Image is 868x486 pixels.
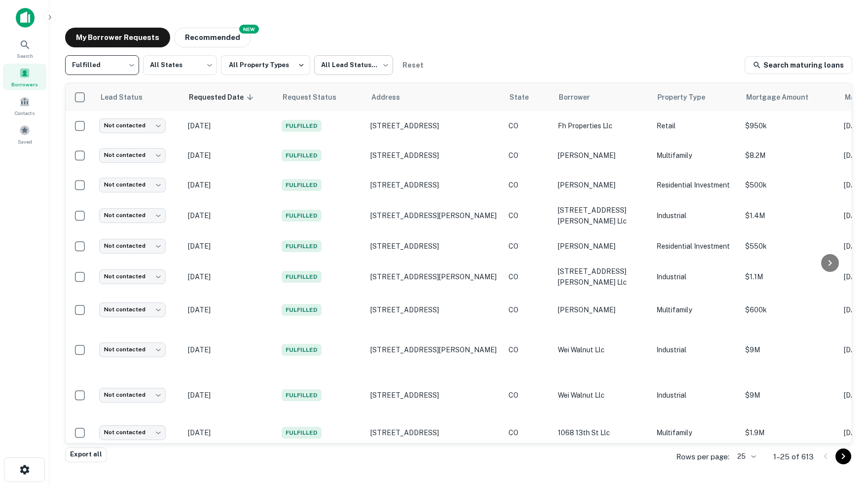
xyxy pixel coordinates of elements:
div: All States [143,52,217,78]
th: Lead Status [94,83,183,111]
p: [STREET_ADDRESS][PERSON_NAME] llc [558,266,647,288]
p: Multifamily [656,150,735,161]
p: Multifamily [656,427,735,438]
p: CO [508,241,548,252]
p: [STREET_ADDRESS] [370,181,499,189]
div: Fulfilled [65,52,139,78]
p: [DATE] [188,427,272,438]
div: Not contacted [99,342,166,357]
p: [DATE] [188,390,272,401]
p: [STREET_ADDRESS][PERSON_NAME] [370,211,499,220]
p: [STREET_ADDRESS] [370,242,499,251]
div: Not contacted [99,178,166,192]
span: Fulfilled [282,427,322,439]
p: [DATE] [188,344,272,355]
p: Retail [656,120,735,131]
p: $8.2M [745,150,834,161]
p: wei walnut llc [558,390,647,401]
p: $550k [745,241,834,252]
button: My Borrower Requests [65,28,170,47]
span: Search [17,52,33,60]
div: Not contacted [99,148,166,162]
p: CO [508,390,548,401]
p: Industrial [656,344,735,355]
p: 1–25 of 613 [773,451,814,463]
a: Search maturing loans [745,56,852,74]
p: $9M [745,344,834,355]
p: CO [508,271,548,282]
p: Multifamily [656,304,735,315]
a: Saved [3,121,46,148]
span: Contacts [15,109,35,117]
p: CO [508,427,548,438]
p: $600k [745,304,834,315]
p: $950k [745,120,834,131]
p: Industrial [656,210,735,221]
th: Borrower [553,83,651,111]
span: Fulfilled [282,304,322,316]
p: [DATE] [188,210,272,221]
p: [PERSON_NAME] [558,150,647,161]
span: Requested Date [189,91,256,103]
div: Not contacted [99,425,166,440]
p: [DATE] [188,271,272,282]
p: wei walnut llc [558,344,647,355]
div: All Lead Statuses [314,52,393,78]
p: CO [508,304,548,315]
th: Request Status [277,83,365,111]
p: $9M [745,390,834,401]
span: Fulfilled [282,210,322,222]
span: Saved [18,138,32,146]
p: [STREET_ADDRESS] [370,151,499,160]
span: State [509,91,542,103]
th: Mortgage Amount [740,83,839,111]
div: Not contacted [99,388,166,402]
p: 1068 13th st llc [558,427,647,438]
p: fh properties llc [558,120,647,131]
p: [DATE] [188,241,272,252]
p: [STREET_ADDRESS] [370,121,499,130]
p: [DATE] [188,120,272,131]
p: Rows per page: [676,451,729,463]
p: $500k [745,180,834,190]
th: Property Type [651,83,740,111]
p: [DATE] [188,180,272,190]
span: Address [371,91,413,103]
span: Fulfilled [282,389,322,401]
img: capitalize-icon.png [16,8,35,28]
p: [STREET_ADDRESS] [370,428,499,437]
p: Industrial [656,271,735,282]
span: Fulfilled [282,120,322,132]
a: Contacts [3,92,46,119]
p: [DATE] [188,304,272,315]
p: [STREET_ADDRESS][PERSON_NAME] [370,272,499,281]
p: CO [508,180,548,190]
p: CO [508,344,548,355]
p: [STREET_ADDRESS] [370,305,499,314]
span: Property Type [657,91,718,103]
p: CO [508,210,548,221]
iframe: Chat Widget [819,407,868,454]
p: [PERSON_NAME] [558,180,647,190]
span: Lead Status [100,91,155,103]
a: Search [3,35,46,62]
span: Fulfilled [282,150,322,161]
span: Fulfilled [282,344,322,356]
p: CO [508,120,548,131]
span: Mortgage Amount [746,91,821,103]
button: Reset [397,55,429,75]
div: NEW [239,25,259,34]
p: [STREET_ADDRESS][PERSON_NAME] [370,345,499,354]
span: Fulfilled [282,240,322,252]
button: Go to next page [835,449,851,464]
button: Recommended [174,28,251,47]
div: Not contacted [99,269,166,284]
p: $1.1M [745,271,834,282]
p: [STREET_ADDRESS][PERSON_NAME] llc [558,205,647,226]
p: [STREET_ADDRESS] [370,391,499,400]
p: [PERSON_NAME] [558,241,647,252]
